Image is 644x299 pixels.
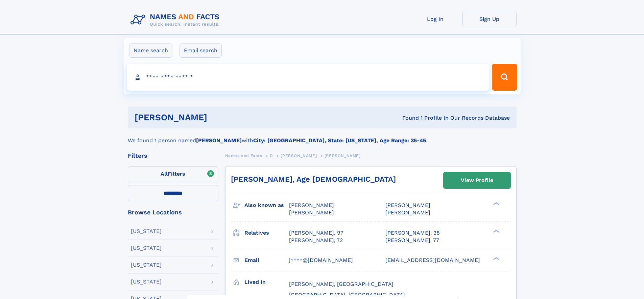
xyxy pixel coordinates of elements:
[385,257,480,263] span: [EMAIL_ADDRESS][DOMAIN_NAME]
[244,200,289,211] h3: Also known as
[492,256,500,261] div: ❯
[281,153,317,158] span: [PERSON_NAME]
[244,276,289,288] h3: Lived in
[135,113,305,122] h1: [PERSON_NAME]
[492,64,517,91] button: Search Button
[305,114,510,122] div: Found 1 Profile In Our Records Database
[385,229,440,237] a: [PERSON_NAME], 38
[128,128,517,145] div: We found 1 person named with .
[270,153,273,158] span: D
[131,279,162,285] div: [US_STATE]
[289,237,343,244] a: [PERSON_NAME], 72
[385,237,439,244] a: [PERSON_NAME], 77
[408,11,462,27] a: Log In
[128,209,218,215] div: Browse Locations
[128,11,225,29] img: Logo Names and Facts
[131,245,162,251] div: [US_STATE]
[492,202,500,206] div: ❯
[492,229,500,233] div: ❯
[129,43,172,58] label: Name search
[289,281,393,287] span: [PERSON_NAME], [GEOGRAPHIC_DATA]
[180,43,222,58] label: Email search
[161,171,168,177] span: All
[270,151,273,160] a: D
[281,151,317,160] a: [PERSON_NAME]
[196,137,242,144] b: [PERSON_NAME]
[289,229,343,237] a: [PERSON_NAME], 97
[289,209,334,216] span: [PERSON_NAME]
[244,255,289,266] h3: Email
[128,166,218,182] label: Filters
[444,172,510,188] a: View Profile
[325,153,361,158] span: [PERSON_NAME]
[289,292,405,298] span: [GEOGRAPHIC_DATA], [GEOGRAPHIC_DATA]
[131,262,162,268] div: [US_STATE]
[225,151,262,160] a: Names and Facts
[385,202,430,208] span: [PERSON_NAME]
[385,209,430,216] span: [PERSON_NAME]
[289,202,334,208] span: [PERSON_NAME]
[131,229,162,234] div: [US_STATE]
[462,11,517,27] a: Sign Up
[127,64,489,91] input: search input
[253,137,426,144] b: City: [GEOGRAPHIC_DATA], State: [US_STATE], Age Range: 35-45
[461,173,493,188] div: View Profile
[231,175,396,183] a: [PERSON_NAME], Age [DEMOGRAPHIC_DATA]
[244,227,289,239] h3: Relatives
[128,153,218,159] div: Filters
